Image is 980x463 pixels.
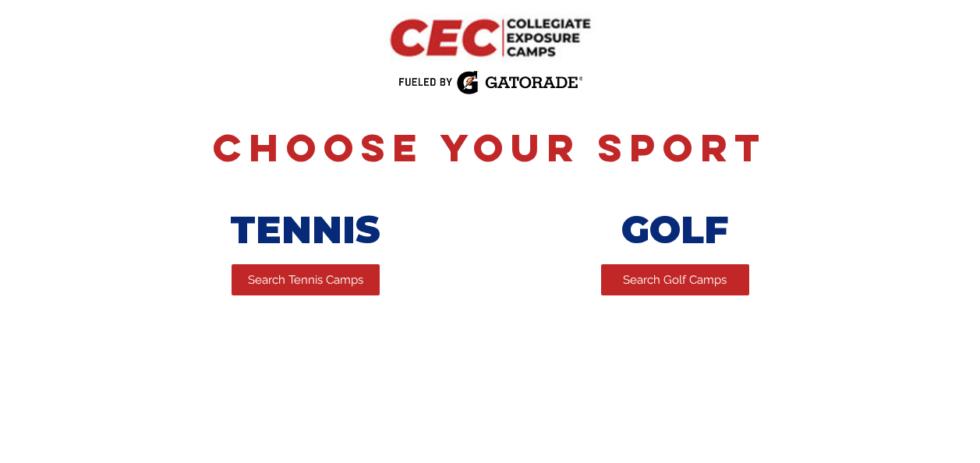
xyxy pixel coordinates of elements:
span: Search Tennis Camps [248,272,363,288]
span: GOLF [621,207,728,253]
img: CEC Logo Primary.png [370,6,610,69]
img: Fueled by Gatorade.png [398,70,582,95]
span: Search Golf Camps [623,272,727,288]
span: TENNIS [230,207,380,253]
a: Search Golf Camps [601,264,749,295]
span: Choose Your Sport [213,123,767,171]
a: Search Tennis Camps [232,264,380,295]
